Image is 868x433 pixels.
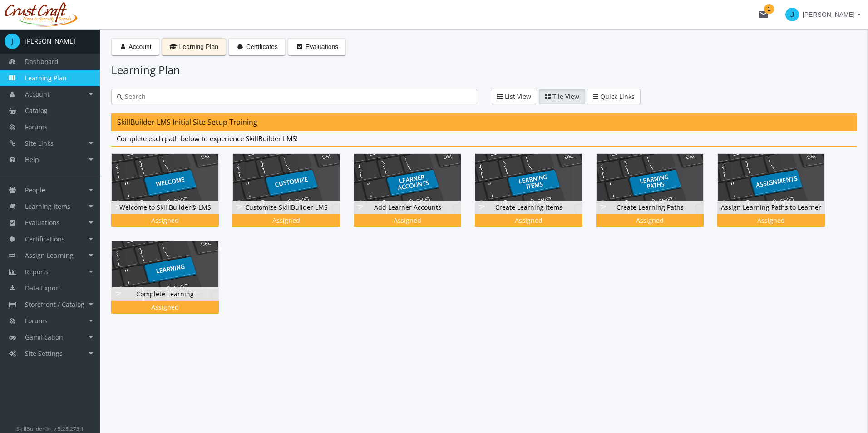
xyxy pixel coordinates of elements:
i: Learning Plan [169,44,178,50]
div: Welcome to SkillBuilder® LMS [111,153,232,240]
div: Create Learning Items [475,153,596,240]
div: Create Learning Items [475,201,582,214]
span: [PERSON_NAME] [803,6,855,23]
span: Site Links [25,139,54,148]
button: Evaluations [288,38,346,55]
span: Certificates [246,43,278,50]
i: Account [119,44,127,50]
span: Tile View [552,92,579,101]
span: Storefront / Catalog [25,300,84,309]
div: Assigned [598,216,702,225]
span: Forums [25,123,48,131]
div: Complete Learning [111,241,232,327]
span: Reports [25,267,49,276]
mat-icon: mail [758,9,769,20]
div: Add Learner Accounts [354,153,475,240]
span: Learning Plan [25,74,67,82]
div: Assign Learning Paths to Learner [717,153,838,240]
input: Search [123,92,471,101]
span: Data Export [25,284,60,292]
div: Welcome to SkillBuilder® LMS [112,201,218,214]
div: Customize SkillBuilder LMS [232,153,354,240]
span: List View [505,92,531,101]
span: Complete each path below to experience SkillBuilder LMS! [117,134,298,143]
div: Create Learning Paths [596,153,717,240]
span: SkillBuilder LMS Initial Site Setup Training [117,117,257,127]
div: Create Learning Paths [597,201,703,214]
div: Add Learner Accounts [354,201,461,214]
span: People [25,186,45,194]
span: Evaluations [25,218,60,227]
span: Catalog [25,106,48,115]
span: Dashboard [25,57,59,66]
div: Customize SkillBuilder LMS [233,201,340,214]
span: Evaluations [306,43,338,50]
small: SkillBuilder® - v.5.25.273.1 [16,425,84,432]
div: [PERSON_NAME] [25,37,75,46]
div: Assigned [234,216,338,225]
i: Evaluations [296,44,304,50]
div: Assigned [113,303,217,312]
span: Gamification [25,333,63,341]
span: Account [128,43,152,50]
button: Learning Plan [162,38,226,55]
i: Certificates [236,44,244,50]
span: J [5,34,20,49]
div: Assigned [477,216,581,225]
span: Help [25,155,39,164]
span: Quick Links [600,92,635,101]
span: Site Settings [25,349,63,358]
span: Certifications [25,235,65,243]
div: Assign Learning Paths to Learner [718,201,824,214]
button: Certificates [228,38,286,55]
span: Learning Plan [179,43,218,50]
span: J [785,8,799,21]
button: Account [111,38,159,55]
span: Account [25,90,49,98]
div: Assigned [719,216,823,225]
span: Forums [25,316,48,325]
h1: Learning Plan [111,62,857,78]
span: Learning Items [25,202,70,211]
div: Assigned [113,216,217,225]
span: Assign Learning [25,251,74,260]
div: Complete Learning [112,287,218,301]
div: Assigned [355,216,459,225]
